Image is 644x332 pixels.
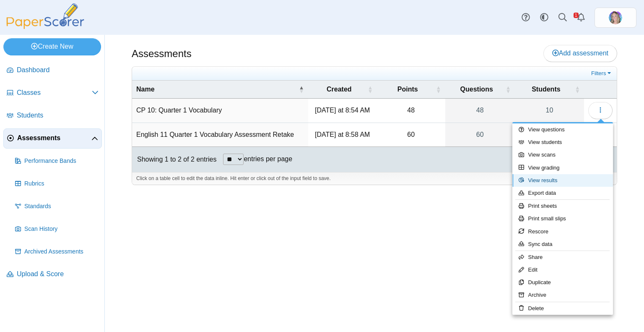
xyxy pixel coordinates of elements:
a: PaperScorer [3,23,87,30]
a: View questions [512,123,613,136]
a: View scans [512,149,613,161]
span: Standards [24,202,99,211]
a: Duplicate [512,276,613,289]
a: Print sheets [512,200,613,212]
span: Name : Activate to invert sorting [299,85,304,94]
a: View grading [512,162,613,174]
time: Sep 30, 2025 at 8:58 AM [315,131,370,138]
time: Sep 30, 2025 at 8:54 AM [315,107,370,114]
span: Students : Activate to sort [575,85,580,94]
img: PaperScorer [3,3,87,29]
a: Rescore [512,225,613,238]
span: Students [519,85,573,94]
span: Points [381,85,434,94]
span: Name [136,85,297,94]
a: View results [512,174,613,187]
span: Classes [17,88,92,97]
span: Created [312,85,366,94]
span: Points : Activate to sort [436,85,441,94]
a: Archive [512,289,613,301]
span: Sara Williams [609,11,622,24]
span: Add assessment [552,50,608,57]
span: Questions : Activate to sort [506,85,511,94]
span: Rubrics [24,180,99,188]
td: English 11 Quarter 1 Vocabulary Assessment Retake [132,123,308,147]
h1: Assessments [132,47,192,61]
img: ps.v2M9Ba2uJqV0smYq [609,11,622,24]
a: View students [512,136,613,149]
a: Dashboard [3,60,102,81]
a: Sync data [512,238,613,251]
a: Classes [3,83,102,103]
a: 10 [515,99,584,122]
span: Assessments [17,133,91,143]
a: Print small slips [512,212,613,225]
a: Upload & Score [3,264,102,285]
a: Export data [512,187,613,199]
span: Performance Bands [24,157,99,165]
span: Created : Activate to sort [368,85,373,94]
a: ps.v2M9Ba2uJqV0smYq [595,8,636,28]
span: Questions [449,85,504,94]
a: Filters [589,69,615,78]
a: Rubrics [12,174,102,194]
span: Students [17,111,99,120]
span: Dashboard [17,65,99,75]
span: Scan History [24,225,99,233]
a: Edit [512,264,613,276]
a: Alerts [572,8,590,27]
a: Assessments [3,128,102,149]
span: Upload & Score [17,269,99,279]
div: Showing 1 to 2 of 2 entries [132,147,216,172]
a: Students [3,106,102,126]
a: Scan History [12,219,102,239]
td: CP 10: Quarter 1 Vocabulary [132,99,308,123]
a: Delete [512,302,613,315]
a: Performance Bands [12,151,102,171]
label: entries per page [244,155,292,162]
a: 60 [445,123,515,146]
td: 60 [377,123,445,147]
div: Click on a table cell to edit the data inline. Hit enter or click out of the input field to save. [132,172,617,185]
a: Archived Assessments [12,242,102,262]
a: Create New [3,38,101,55]
a: Share [512,251,613,264]
a: Standards [12,196,102,217]
a: Add assessment [543,45,617,62]
span: Archived Assessments [24,248,99,256]
td: 48 [377,99,445,123]
a: 48 [445,99,515,122]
